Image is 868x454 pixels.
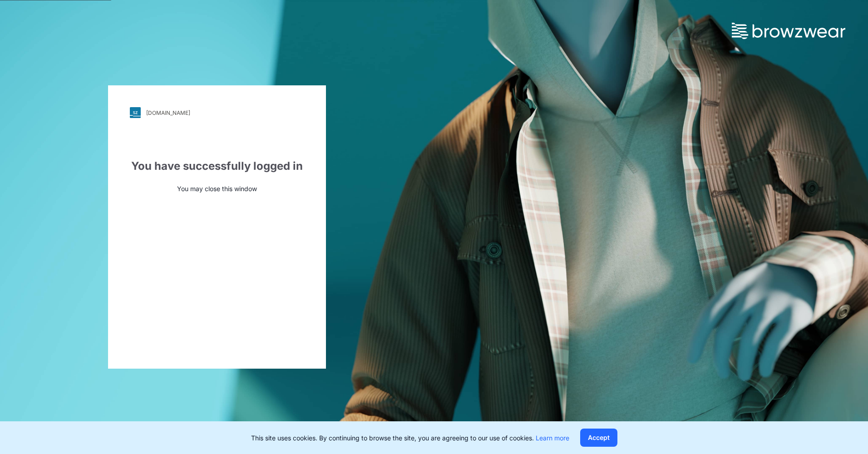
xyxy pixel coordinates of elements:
img: browzwear-logo.73288ffb.svg [732,23,845,39]
p: You may close this window [130,184,304,193]
a: [DOMAIN_NAME] [130,107,304,118]
div: You have successfully logged in [130,158,304,174]
p: This site uses cookies. By continuing to browse the site, you are agreeing to our use of cookies. [251,433,569,443]
img: svg+xml;base64,PHN2ZyB3aWR0aD0iMjgiIGhlaWdodD0iMjgiIHZpZXdCb3g9IjAgMCAyOCAyOCIgZmlsbD0ibm9uZSIgeG... [130,107,141,118]
div: [DOMAIN_NAME] [146,109,190,116]
button: Accept [580,429,617,447]
a: Learn more [536,434,569,442]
